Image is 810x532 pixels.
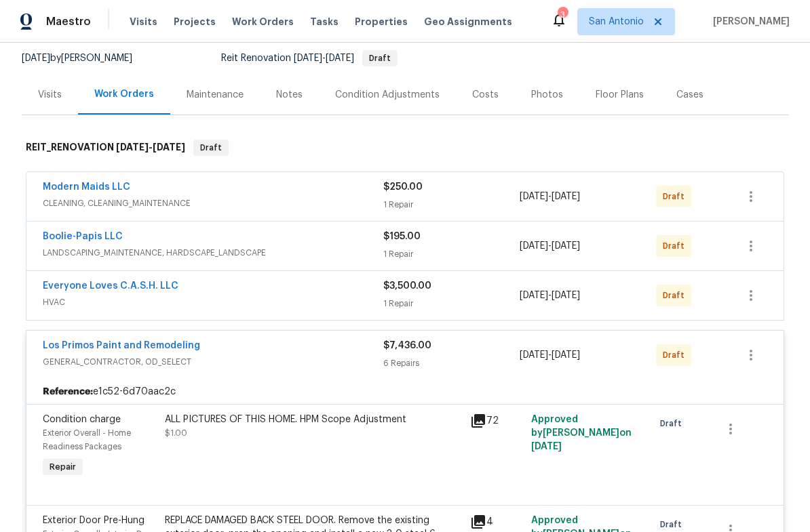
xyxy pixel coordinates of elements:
[596,88,644,102] div: Floor Plans
[43,516,144,525] span: Exterior Door Pre-Hung
[470,514,523,530] div: 4
[520,348,580,362] span: -
[383,356,520,370] div: 6 Repairs
[663,289,690,302] span: Draft
[520,289,580,302] span: -
[43,341,200,350] a: Los Primos Paint and Remodeling
[558,8,567,22] div: 3
[195,141,227,155] span: Draft
[232,15,294,28] span: Work Orders
[116,142,185,152] span: -
[43,429,131,451] span: Exterior Overall - Home Readiness Packages
[130,15,157,28] span: Visits
[552,192,580,201] span: [DATE]
[424,15,512,28] span: Geo Assignments
[326,54,354,63] span: [DATE]
[531,442,562,451] span: [DATE]
[43,295,383,309] span: HVAC
[663,348,690,362] span: Draft
[43,385,93,398] b: Reference:
[383,341,431,350] span: $7,436.00
[472,88,499,102] div: Costs
[310,17,339,26] span: Tasks
[165,413,462,426] div: ALL PICTURES OF THIS HOME. HPM Scope Adjustment
[660,417,687,430] span: Draft
[276,88,303,102] div: Notes
[552,350,580,360] span: [DATE]
[383,198,520,211] div: 1 Repair
[43,281,178,291] a: Everyone Loves C.A.S.H. LLC
[520,192,548,201] span: [DATE]
[116,142,149,152] span: [DATE]
[43,246,383,260] span: LANDSCAPING_MAINTENANCE, HARDSCAPE_LANDSCAPE
[294,54,322,63] span: [DATE]
[520,291,548,300] span: [DATE]
[165,429,187,437] span: $1.00
[552,291,580,300] span: [DATE]
[383,232,421,241] span: $195.00
[383,281,431,291] span: $3,500.00
[43,415,121,424] span: Condition charge
[660,518,687,531] span: Draft
[43,355,383,369] span: GENERAL_CONTRACTOR, OD_SELECT
[26,140,185,156] h6: REIT_RENOVATION
[364,54,396,62] span: Draft
[355,15,408,28] span: Properties
[94,87,154,101] div: Work Orders
[663,239,690,253] span: Draft
[520,350,548,360] span: [DATE]
[520,239,580,253] span: -
[22,50,149,66] div: by [PERSON_NAME]
[46,15,91,28] span: Maestro
[44,460,81,474] span: Repair
[43,182,130,192] a: Modern Maids LLC
[26,380,784,404] div: e1c52-6d70aac2c
[470,413,523,429] div: 72
[335,88,440,102] div: Condition Adjustments
[663,190,690,203] span: Draft
[187,88,244,102] div: Maintenance
[153,142,185,152] span: [DATE]
[38,88,62,102] div: Visits
[708,15,790,28] span: [PERSON_NAME]
[294,54,354,63] span: -
[383,182,423,192] span: $250.00
[552,241,580,251] span: [DATE]
[22,54,50,63] span: [DATE]
[22,126,788,169] div: REIT_RENOVATION [DATE]-[DATE]Draft
[676,88,703,102] div: Cases
[520,241,548,251] span: [DATE]
[43,197,383,210] span: CLEANING, CLEANING_MAINTENANCE
[531,88,563,102] div: Photos
[383,247,520,261] div: 1 Repair
[520,190,580,203] span: -
[531,415,632,451] span: Approved by [PERSON_NAME] on
[221,54,398,63] span: Reit Renovation
[383,297,520,310] div: 1 Repair
[589,15,644,28] span: San Antonio
[43,232,123,241] a: Boolie-Papis LLC
[174,15,216,28] span: Projects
